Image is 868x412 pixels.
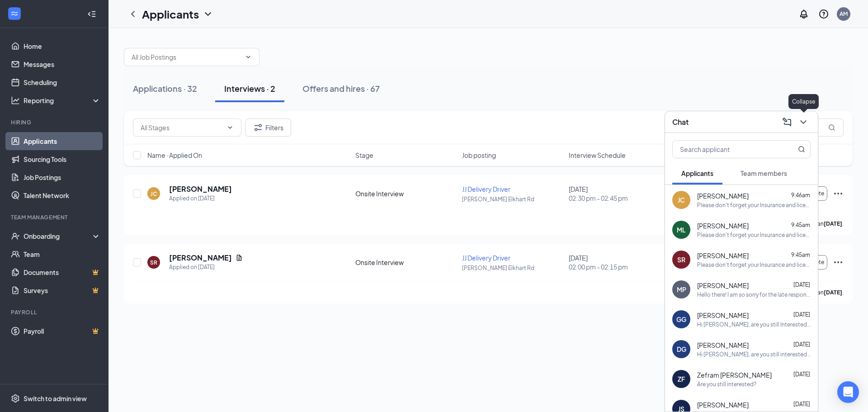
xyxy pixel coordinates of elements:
[24,394,87,403] div: Switch to admin view
[11,394,20,403] svg: Settings
[24,232,93,241] div: Onboarding
[245,118,291,137] button: Filter Filters
[793,311,810,318] span: [DATE]
[796,115,811,129] button: ChevronDown
[791,251,810,258] span: 9:45am
[697,191,749,200] span: [PERSON_NAME]
[824,220,842,227] b: [DATE]
[24,132,101,150] a: Applicants
[677,255,685,264] div: SR
[24,322,101,340] a: PayrollCrown
[780,115,794,129] button: ComposeMessage
[87,9,96,19] svg: Collapse
[681,169,713,177] span: Applicants
[24,245,101,263] a: Team
[824,289,842,296] b: [DATE]
[677,345,686,354] div: DG
[462,151,496,160] span: Job posting
[24,186,101,204] a: Talent Network
[793,341,810,348] span: [DATE]
[169,184,232,194] h5: [PERSON_NAME]
[697,321,811,328] div: Hi [PERSON_NAME], are you still Interested in the delivery driver position?
[151,190,157,198] div: JC
[203,9,213,19] svg: ChevronDown
[741,169,787,177] span: Team members
[677,285,686,294] div: MP
[697,400,749,409] span: [PERSON_NAME]
[24,168,101,186] a: Job Postings
[672,117,689,127] h3: Chat
[798,9,809,19] svg: Notifications
[24,73,101,91] a: Scheduling
[355,151,373,160] span: Stage
[673,141,780,158] input: Search applicant
[676,315,686,324] div: GG
[697,341,749,350] span: [PERSON_NAME]
[697,350,811,358] div: Hi [PERSON_NAME], are you still interested in the delivery driver position?
[11,232,20,241] svg: UserCheck
[798,117,809,128] svg: ChevronDown
[678,195,685,204] div: JC
[697,311,749,320] span: [PERSON_NAME]
[697,261,811,269] div: Please don't forget your Insurance and license [DATE], see you later!
[24,150,101,168] a: Sourcing Tools
[169,194,232,203] div: Applied on [DATE]
[142,6,199,22] h1: Applicants
[141,123,223,133] input: All Stages
[798,146,805,153] svg: MagnifyingGlass
[224,83,275,94] div: Interviews · 2
[462,264,563,272] p: [PERSON_NAME] Elkhart Rd
[253,122,264,133] svg: Filter
[24,96,101,105] div: Reporting
[818,9,829,19] svg: QuestionInfo
[697,201,811,209] div: Please don't forget your Insurance and license [DATE], see you later!
[678,374,685,384] div: ZF
[569,262,670,271] span: 02:00 pm - 02:15 pm
[11,96,20,105] svg: Analysis
[697,251,749,260] span: [PERSON_NAME]
[355,258,457,267] div: Onsite Interview
[840,10,848,18] div: AM
[697,281,749,290] span: [PERSON_NAME]
[127,9,138,19] svg: ChevronLeft
[791,222,810,228] span: 9:45am
[793,281,810,288] span: [DATE]
[569,185,670,203] div: [DATE]
[569,194,670,203] span: 02:30 pm - 02:45 pm
[302,83,380,94] div: Offers and hires · 67
[677,225,686,234] div: ML
[10,9,19,18] svg: WorkstreamLogo
[697,370,772,379] span: Zefram [PERSON_NAME]
[11,118,99,126] div: Hiring
[169,263,243,272] div: Applied on [DATE]
[782,117,793,128] svg: ComposeMessage
[24,55,101,73] a: Messages
[24,37,101,55] a: Home
[236,254,243,261] svg: Document
[697,231,811,239] div: Please don't forget your Insurance and license [DATE], see you later!
[828,124,835,131] svg: MagnifyingGlass
[833,257,844,268] svg: Ellipses
[133,83,197,94] div: Applications · 32
[169,253,232,263] h5: [PERSON_NAME]
[569,253,670,271] div: [DATE]
[150,259,157,266] div: SR
[24,281,101,299] a: SurveysCrown
[788,94,819,109] div: Collapse
[793,401,810,407] span: [DATE]
[569,151,626,160] span: Interview Schedule
[697,380,756,388] div: Are you still interested?
[132,52,241,62] input: All Job Postings
[355,189,457,198] div: Onsite Interview
[837,381,859,403] div: Open Intercom Messenger
[147,151,202,160] span: Name · Applied On
[462,185,510,193] span: JJ Delivery Driver
[697,221,749,230] span: [PERSON_NAME]
[462,254,510,262] span: JJ Delivery Driver
[833,188,844,199] svg: Ellipses
[462,195,563,203] p: [PERSON_NAME] Elkhart Rd
[793,371,810,378] span: [DATE]
[245,53,252,61] svg: ChevronDown
[11,308,99,316] div: Payroll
